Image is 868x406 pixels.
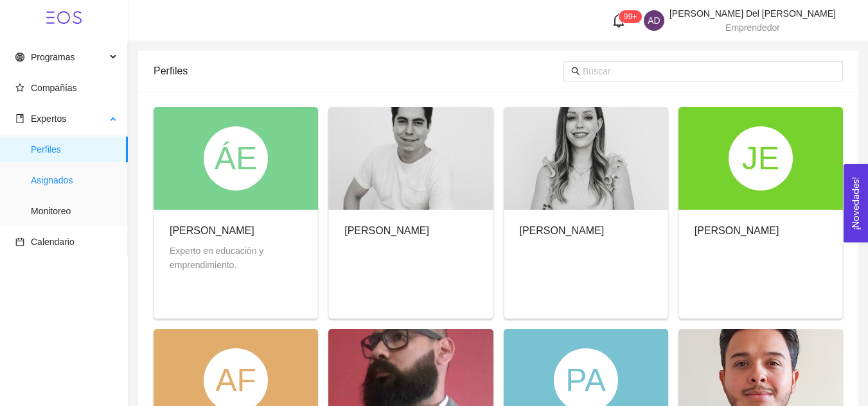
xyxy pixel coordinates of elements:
[844,164,868,242] button: Open Feedback Widget
[583,64,835,78] input: Buscar
[15,237,24,246] span: calendar
[648,10,660,31] span: AD
[669,8,836,19] span: [PERSON_NAME] Del [PERSON_NAME]
[31,137,118,162] span: Perfiles
[31,198,118,224] span: Monitoreo
[344,223,429,239] div: [PERSON_NAME]
[520,223,605,239] div: [PERSON_NAME]
[15,53,24,62] span: global
[170,244,302,272] div: Experto en educación y emprendimiento.
[204,126,268,190] div: ÁE
[695,223,779,239] div: [PERSON_NAME]
[31,114,66,124] span: Expertos
[725,22,780,33] span: Emprendedor
[31,52,75,62] span: Programas
[31,167,118,193] span: Asignados
[571,67,580,76] span: search
[15,83,24,92] span: star
[612,13,626,28] span: bell
[31,83,77,93] span: Compañías
[15,114,24,123] span: book
[31,237,75,247] span: Calendario
[170,223,302,239] div: [PERSON_NAME]
[154,53,563,89] div: Perfiles
[729,126,793,190] div: JE
[619,10,642,23] sup: 422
